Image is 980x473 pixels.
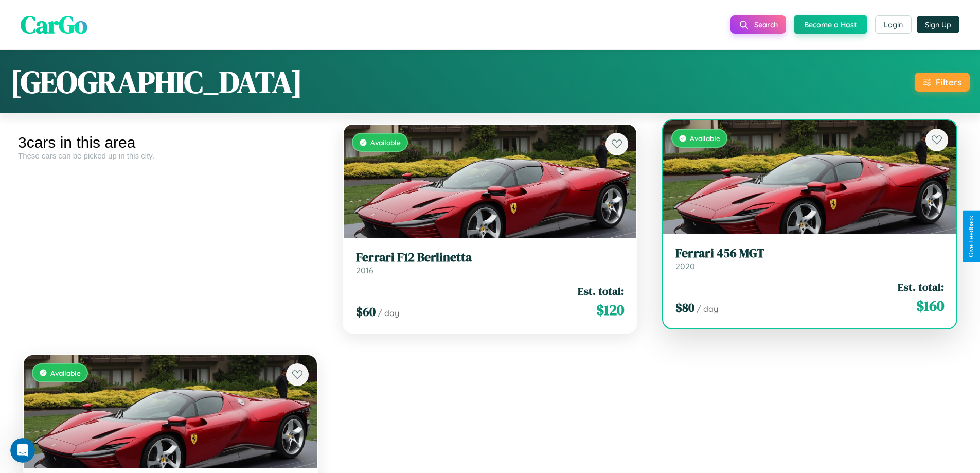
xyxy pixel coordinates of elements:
[378,308,399,318] span: / day
[730,15,786,34] button: Search
[356,250,625,265] h3: Ferrari F12 Berlinetta
[50,369,81,377] span: Available
[794,15,867,34] button: Become a Host
[370,138,401,147] span: Available
[356,303,376,320] span: $ 60
[915,73,970,92] button: Filters
[675,261,695,271] span: 2020
[898,279,944,294] span: Est. total:
[675,246,944,261] h3: Ferrari 456 MGT
[10,438,35,463] iframe: Intercom live chat
[675,299,694,316] span: $ 80
[697,304,718,314] span: / day
[917,16,959,33] button: Sign Up
[754,20,778,29] span: Search
[875,15,912,34] button: Login
[936,77,961,87] div: Filters
[578,284,624,299] span: Est. total:
[10,61,302,103] h1: [GEOGRAPHIC_DATA]
[596,300,624,320] span: $ 120
[675,246,944,271] a: Ferrari 456 MGT2020
[21,8,87,42] span: CarGo
[968,216,975,257] div: Give Feedback
[916,295,944,316] span: $ 160
[690,134,720,143] span: Available
[356,265,373,275] span: 2016
[18,134,323,151] div: 3 cars in this area
[356,250,625,275] a: Ferrari F12 Berlinetta2016
[18,151,323,160] div: These cars can be picked up in this city.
